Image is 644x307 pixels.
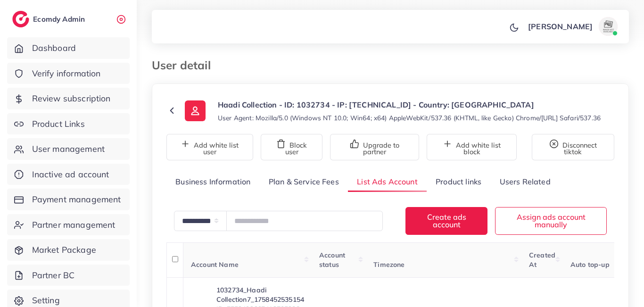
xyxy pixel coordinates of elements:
[7,138,130,160] a: User management
[599,17,618,36] img: avatar
[12,11,87,27] a: logoEcomdy Admin
[32,67,101,80] span: Verify information
[528,21,593,32] p: [PERSON_NAME]
[427,172,490,192] a: Product links
[218,113,601,123] small: User Agent: Mozilla/5.0 (Windows NT 10.0; Win64; x64) AppleWebKit/537.36 (KHTML, like Gecko) Chro...
[570,260,610,269] span: Auto top-up
[32,118,85,130] span: Product Links
[7,164,130,185] a: Inactive ad account
[32,143,105,155] span: User management
[32,244,96,256] span: Market Package
[7,63,130,84] a: Verify information
[319,251,345,269] span: Account status
[490,172,559,192] a: Users Related
[185,100,206,121] img: ic-user-info.36bf1079.svg
[260,172,348,192] a: Plan & Service Fees
[32,92,111,105] span: Review subscription
[495,207,607,235] button: Assign ads account manually
[191,260,239,269] span: Account Name
[523,17,621,36] a: [PERSON_NAME]avatar
[261,134,322,160] button: Block user
[7,239,130,261] a: Market Package
[32,269,75,282] span: Partner BC
[32,42,76,54] span: Dashboard
[7,189,130,210] a: Payment management
[12,11,29,27] img: logo
[7,214,130,236] a: Partner management
[32,168,109,181] span: Inactive ad account
[427,134,517,160] button: Add white list block
[218,99,601,110] p: Haadi Collection - ID: 1032734 - IP: [TECHNICAL_ID] - Country: [GEOGRAPHIC_DATA]
[32,219,116,231] span: Partner management
[32,294,60,307] span: Setting
[7,113,130,135] a: Product Links
[166,172,260,192] a: Business Information
[33,15,87,24] h2: Ecomdy Admin
[7,265,130,286] a: Partner BC
[166,134,253,160] button: Add white list user
[216,285,304,305] a: 1032734_Haadi Collection7_1758452535154
[373,260,405,269] span: Timezone
[152,58,218,72] h3: User detail
[532,134,614,160] button: Disconnect tiktok
[405,207,487,235] button: Create ads account
[7,37,130,59] a: Dashboard
[529,251,555,269] span: Created At
[32,193,121,206] span: Payment management
[348,172,427,192] a: List Ads Account
[7,88,130,109] a: Review subscription
[330,134,419,160] button: Upgrade to partner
